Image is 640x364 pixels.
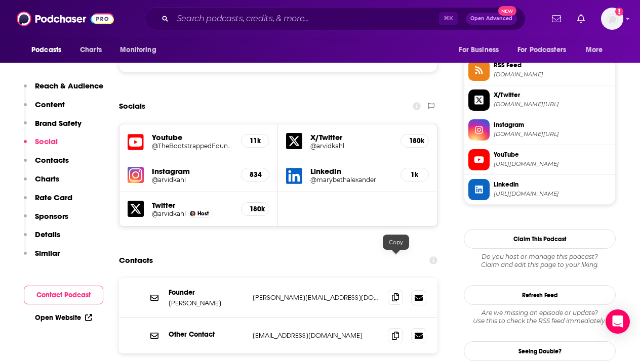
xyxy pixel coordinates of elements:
[468,149,611,170] a: YouTube[URL][DOMAIN_NAME]
[310,176,392,184] a: @marybethalexander
[35,193,72,202] p: Rate Card
[250,136,261,145] h5: 11k
[464,253,616,261] span: Do you host or manage this podcast?
[119,97,145,116] h2: Socials
[383,235,409,250] div: Copy
[169,330,245,339] p: Other Contact
[24,81,103,100] button: Reach & Audience
[128,167,144,183] img: iconImage
[601,8,623,30] button: Show profile menu
[601,8,623,30] img: User Profile
[250,170,261,179] h5: 834
[113,40,169,60] button: open menu
[494,120,611,129] span: Instagram
[494,71,611,78] span: feeds.transistor.fm
[310,142,392,150] a: @arvidkahl
[35,313,92,322] a: Open Website
[517,43,566,57] span: For Podcasters
[35,248,60,258] p: Similar
[615,8,623,16] svg: Add a profile image
[439,12,458,25] span: ⌘ K
[468,60,611,81] a: RSS Feed[DOMAIN_NAME]
[470,16,512,21] span: Open Advanced
[152,142,233,150] a: @TheBootstrappedFounder
[152,166,233,176] h5: Instagram
[310,132,392,142] h5: X/Twitter
[468,119,611,141] a: Instagram[DOMAIN_NAME][URL]
[468,179,611,200] a: Linkedin[URL][DOMAIN_NAME]
[24,174,59,193] button: Charts
[409,136,420,145] h5: 180k
[466,13,517,25] button: Open AdvancedNew
[452,40,511,60] button: open menu
[494,190,611,198] span: https://www.linkedin.com/in/marybethalexander
[35,211,68,221] p: Sponsors
[586,43,603,57] span: More
[35,174,59,184] p: Charts
[464,253,616,269] div: Claim and edit this page to your liking.
[152,132,233,142] h5: Youtube
[173,11,439,27] input: Search podcasts, credits, & more...
[24,211,68,230] button: Sponsors
[35,81,103,90] p: Reach & Audience
[494,61,611,70] span: RSS Feed
[24,40,74,60] button: open menu
[310,166,392,176] h5: LinkedIn
[498,6,516,16] span: New
[494,101,611,108] span: twitter.com/arvidkahl
[494,150,611,159] span: YouTube
[152,210,186,217] a: @arvidkahl
[35,136,58,146] p: Social
[459,43,499,57] span: For Business
[31,43,61,57] span: Podcasts
[24,100,65,118] button: Content
[24,118,82,137] button: Brand Safety
[80,43,102,57] span: Charts
[197,210,209,217] span: Host
[35,118,82,128] p: Brand Safety
[24,230,60,248] button: Details
[152,200,233,210] h5: Twitter
[24,193,72,211] button: Rate Card
[169,288,245,297] p: Founder
[464,229,616,249] button: Claim This Podcast
[17,9,114,28] img: Podchaser - Follow, Share and Rate Podcasts
[152,176,233,184] a: @arvidkahl
[24,136,58,155] button: Social
[169,299,245,307] p: [PERSON_NAME]
[190,211,195,216] img: Arvid Kahl
[494,180,611,189] span: Linkedin
[253,331,380,340] p: [EMAIL_ADDRESS][DOMAIN_NAME]
[606,309,630,334] div: Open Intercom Messenger
[494,130,611,138] span: instagram.com/arvidkahl
[24,248,60,267] button: Similar
[548,10,565,27] a: Show notifications dropdown
[579,40,616,60] button: open menu
[119,251,153,270] h2: Contacts
[409,170,420,179] h5: 1k
[73,40,108,60] a: Charts
[250,205,261,213] h5: 180k
[494,90,611,100] span: X/Twitter
[601,8,623,30] span: Logged in as AparnaKulkarni
[464,341,616,361] a: Seeing Double?
[120,43,156,57] span: Monitoring
[464,309,616,325] div: Are we missing an episode or update? Use this to check the RSS feed immediately.
[511,40,581,60] button: open menu
[24,155,69,174] button: Contacts
[468,89,611,111] a: X/Twitter[DOMAIN_NAME][URL]
[24,286,103,304] button: Contact Podcast
[573,10,589,27] a: Show notifications dropdown
[494,160,611,168] span: https://www.youtube.com/@TheBootstrappedFounder
[464,285,616,305] button: Refresh Feed
[253,293,380,302] p: [PERSON_NAME][EMAIL_ADDRESS][DOMAIN_NAME]
[35,100,65,109] p: Content
[35,230,60,239] p: Details
[35,155,69,165] p: Contacts
[145,7,526,30] div: Search podcasts, credits, & more...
